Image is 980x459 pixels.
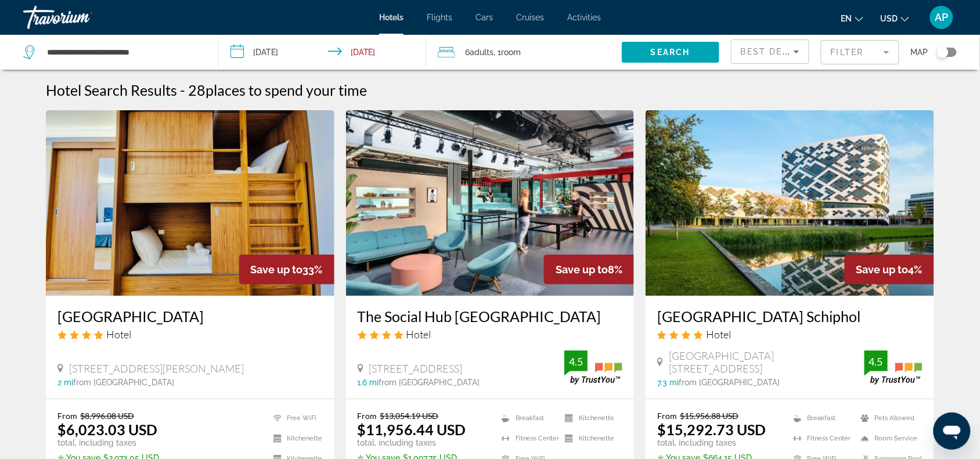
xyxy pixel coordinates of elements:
p: total, including taxes [657,438,772,447]
span: From [358,411,377,421]
span: AP [935,12,949,23]
span: en [841,14,852,23]
a: Hotels [379,13,403,22]
li: Free WiFi [268,411,323,425]
a: Activities [567,13,601,22]
li: Fitness Center [496,431,559,446]
li: Breakfast [788,411,855,425]
span: From [657,411,677,421]
span: Room [502,48,521,57]
button: Check-in date: Mar 8, 2026 Check-out date: Mar 25, 2026 [219,35,426,70]
button: Search [622,42,719,63]
span: 1.6 mi [358,378,379,387]
span: [STREET_ADDRESS] [369,362,463,375]
h2: 28 [188,81,367,99]
span: Save up to [556,263,608,276]
li: Room Service [855,431,923,446]
a: [GEOGRAPHIC_DATA] [57,308,323,325]
li: Pets Allowed [855,411,923,425]
a: Flights [427,13,452,22]
span: [GEOGRAPHIC_DATA][STREET_ADDRESS] [669,349,864,375]
a: Cars [475,13,493,22]
span: From [57,411,77,421]
li: Fitness Center [788,431,855,446]
button: Change language [841,10,863,27]
h1: Hotel Search Results [46,81,177,99]
img: trustyou-badge.svg [864,350,923,385]
span: from [GEOGRAPHIC_DATA] [379,378,480,387]
ins: $15,292.73 USD [657,421,766,438]
span: Save up to [251,263,303,276]
a: Cruises [516,13,544,22]
a: Travorium [23,2,139,32]
iframe: Button to launch messaging window [934,413,971,450]
p: total, including taxes [358,438,472,447]
ins: $11,956.44 USD [358,421,466,438]
a: [GEOGRAPHIC_DATA] Schiphol [657,308,923,325]
span: Hotel [706,328,731,341]
div: 33% [239,255,334,284]
p: total, including taxes [57,438,172,447]
img: Hotel image [346,110,635,296]
button: Travelers: 6 adults, 0 children [426,35,622,70]
span: Adults [470,48,494,57]
ins: $6,023.03 USD [57,421,157,438]
span: places to spend your time [206,81,367,99]
span: Search [651,48,690,57]
span: Map [911,44,928,60]
button: Toggle map [928,47,957,57]
img: Hotel image [646,110,934,296]
li: Kitchenette [559,431,622,446]
div: 4 star Hotel [657,328,923,341]
button: User Menu [927,5,957,30]
div: 8% [544,255,634,284]
span: Hotel [406,328,431,341]
div: 4.5 [564,355,588,368]
img: trustyou-badge.svg [564,350,622,385]
div: 4.5 [864,355,888,368]
li: Kitchenette [268,431,323,446]
span: Hotel [106,328,131,341]
span: Save up to [856,263,909,276]
div: 4 star Hotel [57,328,323,341]
del: $8,996.08 USD [80,411,134,421]
span: from [GEOGRAPHIC_DATA] [679,378,780,387]
span: [STREET_ADDRESS][PERSON_NAME] [69,362,244,375]
li: Breakfast [496,411,559,425]
img: Hotel image [46,110,334,296]
span: USD [881,14,898,23]
span: from [GEOGRAPHIC_DATA] [73,378,174,387]
span: Best Deals [741,47,801,56]
button: Filter [821,39,899,65]
mat-select: Sort by [741,45,799,59]
span: 2 mi [57,378,73,387]
a: The Social Hub [GEOGRAPHIC_DATA] [358,308,623,325]
span: 7.3 mi [657,378,679,387]
span: - [180,81,185,99]
del: $15,956.88 USD [680,411,738,421]
div: 4 star Hotel [358,328,623,341]
li: Kitchenette [559,411,622,425]
del: $13,054.19 USD [380,411,439,421]
div: 4% [845,255,934,284]
span: 6 [466,44,494,60]
span: , 1 [494,44,521,60]
button: Change currency [881,10,909,27]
